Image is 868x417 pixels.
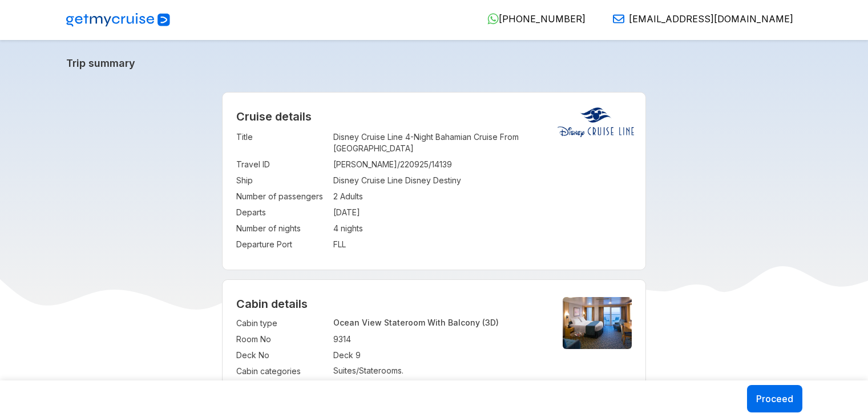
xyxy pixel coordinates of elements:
[333,318,543,327] p: Ocean View Stateroom With Balcony
[236,331,328,347] td: Room No
[613,13,624,25] img: Email
[328,379,333,395] td: :
[629,13,793,25] span: [EMAIL_ADDRESS][DOMAIN_NAME]
[328,236,333,252] td: :
[328,205,333,220] td: :
[236,205,328,220] td: Departs
[487,13,499,25] img: WhatsApp
[333,379,543,395] td: 0 - 4 Persons
[328,157,333,173] td: :
[236,236,328,252] td: Departure Port
[747,385,802,412] button: Proceed
[236,347,328,363] td: Deck No
[478,13,586,25] a: [PHONE_NUMBER]
[328,220,333,236] td: :
[236,220,328,236] td: Number of nights
[236,157,328,173] td: Travel ID
[328,363,333,379] td: :
[333,157,632,173] td: [PERSON_NAME]/220925/14139
[333,129,632,157] td: Disney Cruise Line 4-Night Bahamian Cruise From [GEOGRAPHIC_DATA]
[236,173,328,189] td: Ship
[236,110,632,123] h2: Cruise details
[333,331,543,347] td: 9314
[236,363,328,379] td: Cabin categories
[328,347,333,363] td: :
[328,173,333,189] td: :
[328,189,333,205] td: :
[236,129,328,157] td: Title
[333,236,632,252] td: FLL
[482,318,499,327] span: (3D)
[236,189,328,205] td: Number of passengers
[236,297,632,311] h4: Cabin details
[66,57,802,69] a: Trip summary
[333,347,543,363] td: Deck 9
[333,366,543,375] p: Suites/Staterooms.
[499,13,586,25] span: [PHONE_NUMBER]
[333,220,632,236] td: 4 nights
[236,379,328,395] td: Occupancy
[333,205,632,220] td: [DATE]
[604,13,793,25] a: [EMAIL_ADDRESS][DOMAIN_NAME]
[236,315,328,331] td: Cabin type
[333,189,632,205] td: 2 Adults
[333,173,632,189] td: Disney Cruise Line Disney Destiny
[328,331,333,347] td: :
[328,315,333,331] td: :
[328,129,333,157] td: :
